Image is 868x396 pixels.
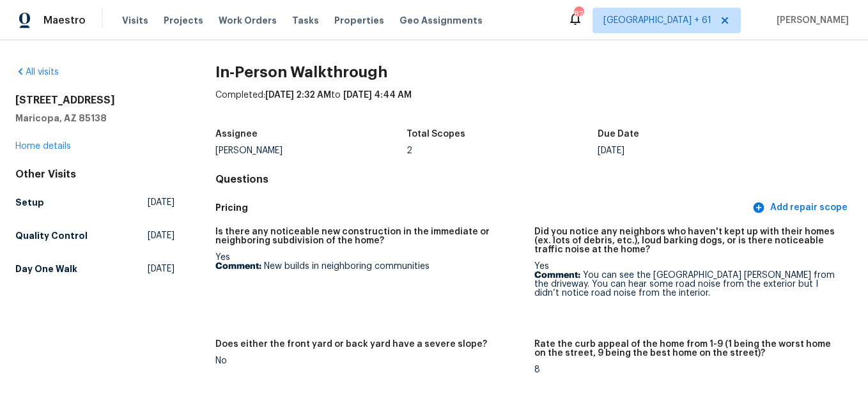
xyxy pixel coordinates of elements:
[215,89,853,122] div: Completed: to
[292,16,319,25] span: Tasks
[15,68,59,77] a: All visits
[574,8,583,20] div: 829
[334,14,384,27] span: Properties
[15,94,174,107] h2: [STREET_ADDRESS]
[598,146,789,155] div: [DATE]
[15,168,174,181] div: Other Visits
[407,146,598,155] div: 2
[399,14,483,27] span: Geo Assignments
[215,262,523,271] p: New builds in neighboring communities
[534,271,580,280] b: Comment:
[15,142,71,151] a: Home details
[534,271,842,298] p: You can see the [GEOGRAPHIC_DATA] [PERSON_NAME] from the driveway. You can hear some road noise f...
[148,196,174,209] span: [DATE]
[343,91,412,100] span: [DATE] 4:44 AM
[603,14,711,27] span: [GEOGRAPHIC_DATA] + 61
[215,66,853,79] h2: In-Person Walkthrough
[215,262,261,271] b: Comment:
[534,227,842,254] h5: Did you notice any neighbors who haven't kept up with their homes (ex. lots of debris, etc.), lou...
[215,201,750,215] h5: Pricing
[148,263,174,275] span: [DATE]
[215,227,523,245] h5: Is there any noticeable new construction in the immediate or neighboring subdivision of the home?
[750,196,853,220] button: Add repair scope
[534,340,842,358] h5: Rate the curb appeal of the home from 1-9 (1 being the worst home on the street, 9 being the best...
[534,365,842,374] div: 8
[265,91,331,100] span: [DATE] 2:32 AM
[219,14,277,27] span: Work Orders
[15,263,77,275] h5: Day One Walk
[215,340,487,349] h5: Does either the front yard or back yard have a severe slope?
[15,257,174,280] a: Day One Walk[DATE]
[771,14,849,27] span: [PERSON_NAME]
[407,130,465,139] h5: Total Scopes
[148,229,174,242] span: [DATE]
[15,196,44,209] h5: Setup
[15,229,88,242] h5: Quality Control
[755,200,848,216] span: Add repair scope
[215,173,853,186] h4: Questions
[122,14,148,27] span: Visits
[215,146,407,155] div: [PERSON_NAME]
[164,14,203,27] span: Projects
[598,130,639,139] h5: Due Date
[15,191,174,214] a: Setup[DATE]
[534,262,842,298] div: Yes
[215,130,258,139] h5: Assignee
[15,112,174,125] h5: Maricopa, AZ 85138
[43,14,86,27] span: Maestro
[15,224,174,247] a: Quality Control[DATE]
[215,356,523,365] div: No
[215,253,523,271] div: Yes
